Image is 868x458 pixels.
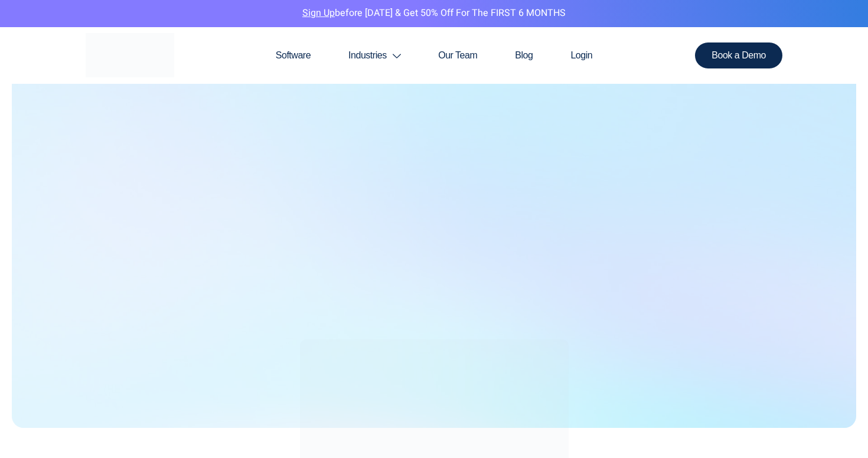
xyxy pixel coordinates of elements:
a: Book a Demo [695,42,782,68]
a: Blog [496,27,552,84]
a: Industries [329,27,419,84]
a: Login [552,27,611,84]
span: Book a Demo [712,51,766,60]
a: Our Team [419,27,496,84]
a: Sign Up [302,6,335,20]
p: before [DATE] & Get 50% Off for the FIRST 6 MONTHS [9,6,859,21]
a: Software [257,27,329,84]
